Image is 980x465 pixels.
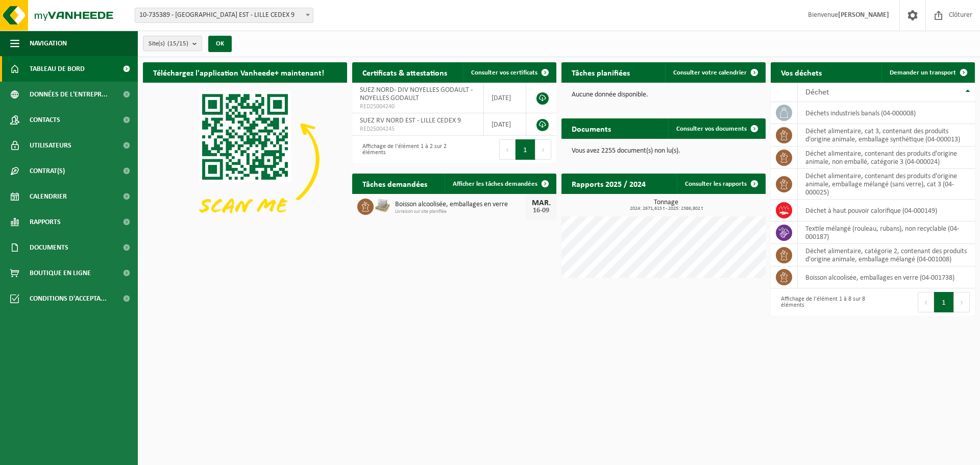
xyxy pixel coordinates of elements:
span: 10-735389 - SUEZ RV NORD EST - LILLE CEDEX 9 [135,8,313,23]
div: MAR. [531,199,551,207]
span: Calendrier [30,184,67,209]
h2: Tâches planifiées [561,62,640,82]
td: déchet alimentaire, contenant des produits d'origine animale, emballage mélangé (sans verre), cat... [798,169,975,200]
span: Rapports [30,209,61,235]
span: Consulter votre calendrier [673,69,747,76]
span: Conditions d'accepta... [30,286,107,311]
h2: Documents [561,118,621,138]
span: Site(s) [149,36,188,52]
span: Contrat(s) [30,158,65,184]
span: Contacts [30,107,60,133]
button: Next [535,139,551,160]
div: 16-09 [531,207,551,214]
button: 1 [934,292,954,312]
td: [DATE] [484,83,526,113]
button: Previous [499,139,516,160]
span: Documents [30,235,68,260]
span: Navigation [30,31,67,56]
td: déchets industriels banals (04-000008) [798,102,975,124]
h2: Tâches demandées [352,174,437,193]
p: Aucune donnée disponible. [572,91,755,99]
span: Boisson alcoolisée, emballages en verre [395,201,526,209]
span: SUEZ RV NORD EST - LILLE CEDEX 9 [360,117,461,125]
span: Afficher les tâches demandées [453,181,537,187]
td: textile mélangé (rouleau, rubans), non recyclable (04-000187) [798,222,975,244]
h2: Vos déchets [771,62,832,82]
span: Boutique en ligne [30,260,91,286]
a: Consulter vos documents [668,118,765,139]
a: Consulter les rapports [677,174,765,194]
span: Déchet [805,88,829,96]
div: Affichage de l'élément 1 à 2 sur 2 éléments [357,138,449,161]
a: Afficher les tâches demandées [445,174,555,194]
td: boisson alcoolisée, emballages en verre (04-001738) [798,266,975,288]
count: (15/15) [167,40,188,47]
td: déchet alimentaire, cat 3, contenant des produits d'origine animale, emballage synthétique (04-00... [798,124,975,146]
img: LP-PA-00000-WDN-11 [374,197,391,214]
td: [DATE] [484,113,526,136]
span: RED25004245 [360,125,476,133]
span: Tableau de bord [30,56,85,82]
span: 10-735389 - SUEZ RV NORD EST - LILLE CEDEX 9 [135,8,313,22]
td: déchet alimentaire, contenant des produits d'origine animale, non emballé, catégorie 3 (04-000024) [798,146,975,169]
a: Consulter votre calendrier [665,62,765,83]
a: Consulter vos certificats [463,62,555,83]
h3: Tonnage [567,199,766,211]
span: SUEZ NORD- DIV NOYELLES GODAULT - NOYELLES GODAULT [360,86,473,102]
span: 2024: 2671,615 t - 2025: 2386,802 t [567,206,766,211]
button: OK [208,36,232,52]
button: Site(s)(15/15) [143,36,202,51]
span: Consulter vos documents [676,126,747,132]
td: déchet à haut pouvoir calorifique (04-000149) [798,200,975,222]
a: Demander un transport [881,62,974,83]
span: Données de l'entrepr... [30,82,108,107]
button: Previous [918,292,934,312]
td: déchet alimentaire, catégorie 2, contenant des produits d'origine animale, emballage mélangé (04-... [798,244,975,266]
span: Utilisateurs [30,133,71,158]
span: Demander un transport [890,69,956,76]
span: Livraison sur site planifiée [395,209,526,215]
h2: Rapports 2025 / 2024 [561,174,656,193]
h2: Certificats & attestations [352,62,457,82]
strong: [PERSON_NAME] [838,11,889,19]
span: Consulter vos certificats [471,69,537,76]
button: Next [954,292,970,312]
iframe: chat widget [5,443,170,465]
h2: Téléchargez l'application Vanheede+ maintenant! [143,62,334,82]
p: Vous avez 2255 document(s) non lu(s). [572,148,755,155]
img: Download de VHEPlus App [143,83,347,236]
span: RED25004240 [360,103,476,111]
div: Affichage de l'élément 1 à 8 sur 8 éléments [776,291,868,313]
button: 1 [516,139,535,160]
